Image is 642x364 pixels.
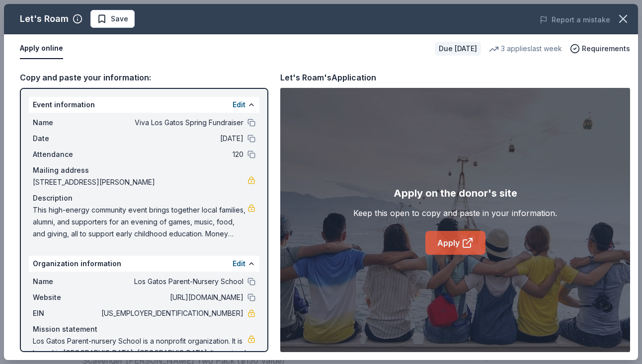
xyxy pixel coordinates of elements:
div: Mailing address [33,164,255,176]
span: [US_EMPLOYER_IDENTIFICATION_NUMBER] [99,307,243,319]
button: Apply online [20,38,63,59]
span: This high-energy community event brings together local families, alumni, and supporters for an ev... [33,204,247,240]
span: [DATE] [99,133,243,145]
div: Let's Roam [20,11,69,27]
div: Let's Roam's Application [280,71,376,84]
span: 120 [99,148,243,160]
span: EIN [33,307,99,319]
span: Website [33,291,99,303]
button: Save [90,10,135,28]
div: Event information [29,97,259,113]
span: Attendance [33,148,99,160]
div: Mission statement [33,323,255,335]
span: Name [33,276,99,288]
div: Copy and paste your information: [20,71,268,84]
span: [URL][DOMAIN_NAME] [99,291,243,303]
div: Keep this open to copy and paste in your information. [353,207,557,219]
div: Organization information [29,256,259,272]
div: 3 applies last week [489,43,562,55]
span: Save [111,13,128,25]
div: Due [DATE] [435,42,481,56]
div: Description [33,192,255,204]
button: Report a mistake [540,14,610,26]
span: Viva Los Gatos Spring Fundraiser [99,117,243,129]
span: Los Gatos Parent-Nursery School [99,276,243,288]
span: Date [33,133,99,145]
div: Apply on the donor's site [394,185,517,201]
button: Edit [233,258,245,270]
button: Edit [233,99,245,111]
span: Requirements [582,43,630,55]
a: Apply [425,231,485,255]
button: Requirements [570,43,630,55]
span: [STREET_ADDRESS][PERSON_NAME] [33,176,247,188]
span: Name [33,117,99,129]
